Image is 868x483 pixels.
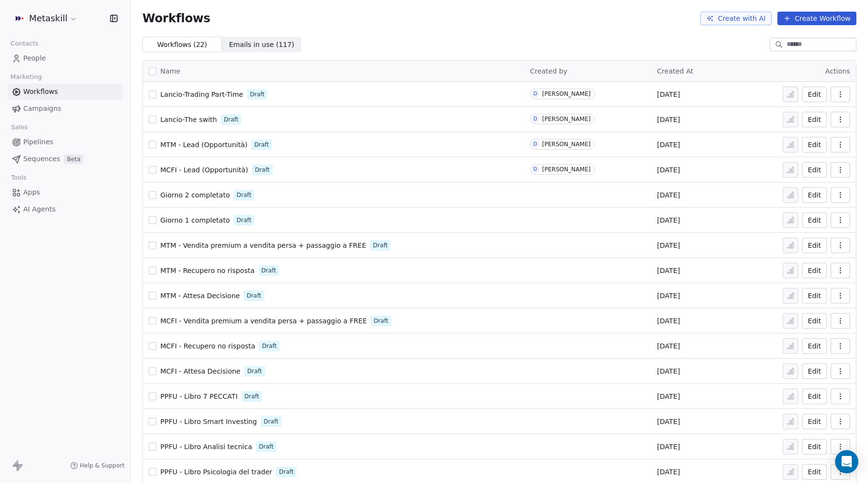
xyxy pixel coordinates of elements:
[657,140,680,150] span: [DATE]
[802,288,827,303] button: Edit
[160,241,366,249] span: MTM - Vendita premium a vendita persa + passaggio a FREE
[700,12,772,25] button: Create with AI
[657,392,680,401] span: [DATE]
[160,417,257,426] a: PPFU - Libro Smart Investing
[160,190,230,200] a: Giorno 2 completato
[542,116,590,122] div: [PERSON_NAME]
[160,418,257,425] span: PPFU - Libro Smart Investing
[802,313,827,329] button: Edit
[236,191,251,199] span: Draft
[160,468,272,476] span: PPFU - Libro Psicologia del trader
[160,140,248,150] a: MTM - Lead (Opportunità)
[80,462,124,469] span: Help & Support
[160,366,240,376] a: MCFI - Attesa Decisione
[802,112,827,127] button: Edit
[657,341,680,351] span: [DATE]
[160,442,252,452] a: PPFU - Libro Analisi tecnica
[160,267,255,274] span: MTM - Recupero no risposta
[657,190,680,200] span: [DATE]
[6,36,43,51] span: Contacts
[160,392,238,400] span: PPFU - Libro 7 PECCATI
[160,165,248,175] a: MCFI - Lead (Opportunità)
[160,317,367,325] span: MCFI - Vendita premium a vendita persa + passaggio a FREE
[802,263,827,278] button: Edit
[12,10,79,27] button: Metaskill
[160,316,367,326] a: MCFI - Vendita premium a vendita persa + passaggio a FREE
[160,216,230,224] span: Giorno 1 completato
[23,187,40,197] span: Apps
[533,90,537,98] div: D
[657,90,680,99] span: [DATE]
[802,414,827,429] button: Edit
[542,91,590,97] div: [PERSON_NAME]
[657,417,680,426] span: [DATE]
[160,266,255,275] a: MTM - Recupero no risposta
[802,439,827,454] button: Edit
[245,392,259,401] span: Draft
[23,87,58,97] span: Workflows
[530,67,567,75] span: Created by
[657,241,680,250] span: [DATE]
[533,140,537,148] div: D
[8,184,123,200] a: Apps
[64,154,83,164] span: Beta
[247,291,261,300] span: Draft
[802,363,827,379] a: Edit
[802,238,827,253] button: Edit
[7,120,32,135] span: Sales
[802,162,827,178] button: Edit
[160,116,217,123] span: Lancio-The swith
[835,450,858,473] div: Open Intercom Messenger
[254,140,269,149] span: Draft
[802,212,827,228] button: Edit
[657,366,680,376] span: [DATE]
[802,389,827,404] button: Edit
[262,342,277,350] span: Draft
[23,104,61,114] span: Campaigns
[23,204,56,214] span: AI Agents
[160,191,230,199] span: Giorno 2 completato
[160,66,180,76] span: Name
[142,12,210,25] span: Workflows
[8,50,123,66] a: People
[160,341,255,351] a: MCFI - Recupero no risposta
[14,13,25,24] img: AVATAR%20METASKILL%20-%20Colori%20Positivo.png
[777,12,856,25] button: Create Workflow
[23,154,60,164] span: Sequences
[657,316,680,326] span: [DATE]
[542,141,590,148] div: [PERSON_NAME]
[279,468,294,476] span: Draft
[802,464,827,480] a: Edit
[657,67,694,75] span: Created At
[250,90,264,99] span: Draft
[657,115,680,124] span: [DATE]
[160,392,238,401] a: PPFU - Libro 7 PECCATI
[262,266,276,275] span: Draft
[8,134,123,150] a: Pipelines
[160,467,272,477] a: PPFU - Libro Psicologia del trader
[8,201,123,217] a: AI Agents
[802,87,827,102] button: Edit
[160,292,240,300] span: MTM - Attesa Decisione
[802,187,827,203] button: Edit
[23,53,46,63] span: People
[802,338,827,354] button: Edit
[7,170,31,185] span: Tools
[160,166,248,174] span: MCFI - Lead (Opportunità)
[160,91,243,98] span: Lancio-Trading Part-Time
[224,115,238,124] span: Draft
[263,417,278,426] span: Draft
[533,115,537,123] div: D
